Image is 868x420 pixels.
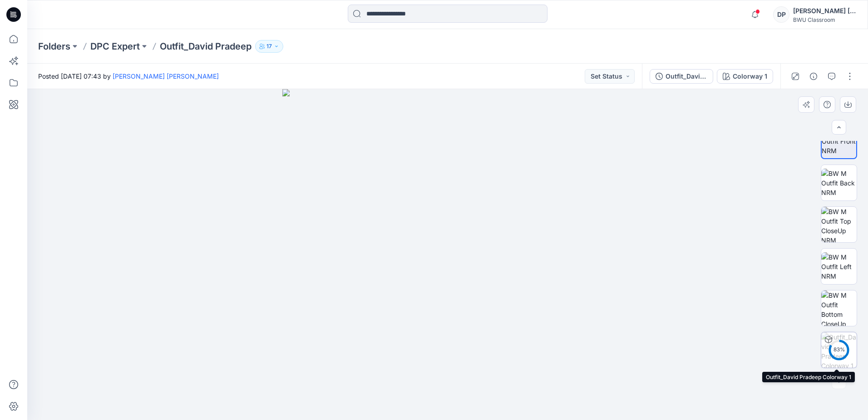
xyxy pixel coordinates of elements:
a: Folders [38,40,70,53]
img: BW M Outfit Left NRM [821,252,857,281]
img: BW M Outfit Front NRM [822,127,856,155]
img: BW M Outfit Back NRM [821,169,857,197]
div: 83 % [828,346,850,354]
img: BW M Outfit Bottom CloseUp NRM [821,290,857,326]
div: BWU Classroom [793,16,857,23]
img: Outfit_David Pradeep Colorway 1 [821,332,857,368]
a: [PERSON_NAME] [PERSON_NAME] [113,72,219,80]
p: Outfit_David Pradeep [160,40,252,53]
img: BW M Outfit Top CloseUp NRM [821,207,857,242]
img: eyJhbGciOiJIUzI1NiIsImtpZCI6IjAiLCJzbHQiOiJzZXMiLCJ0eXAiOiJKV1QifQ.eyJkYXRhIjp7InR5cGUiOiJzdG9yYW... [282,89,613,420]
div: Colorway 1 [733,71,767,81]
button: Outfit_David Pradeep [650,69,713,84]
span: Posted [DATE] 07:43 by [38,71,219,81]
p: 17 [266,41,272,51]
button: Colorway 1 [717,69,773,84]
div: DP [773,6,789,23]
button: Details [806,69,821,84]
a: DPC Expert [90,40,140,53]
button: 17 [255,40,283,53]
div: [PERSON_NAME] [PERSON_NAME] [793,5,857,16]
div: Outfit_David Pradeep [666,71,707,81]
